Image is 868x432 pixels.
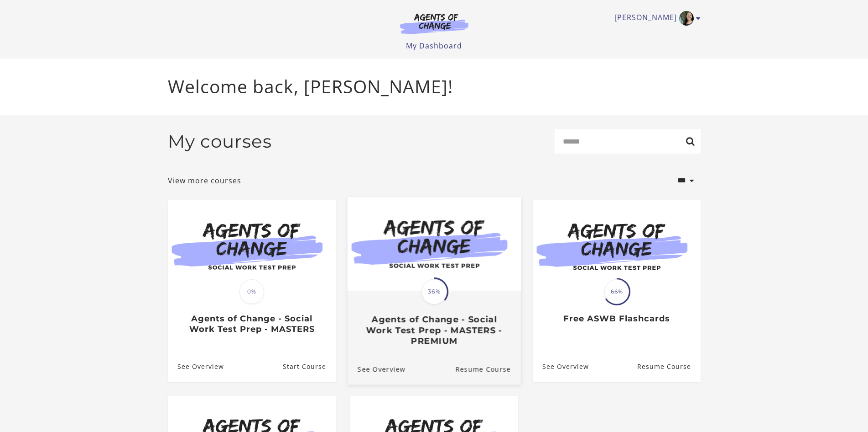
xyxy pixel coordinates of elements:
[542,314,691,324] h3: Free ASWB Flashcards
[347,353,405,384] a: Agents of Change - Social Work Test Prep - MASTERS - PREMIUM: See Overview
[421,279,447,304] span: 36%
[168,73,701,100] p: Welcome back, [PERSON_NAME]!
[390,13,478,34] img: Agents of Change Logo
[168,131,272,152] h2: My courses
[239,279,264,304] span: 0%
[177,314,326,334] h3: Agents of Change - Social Work Test Prep - MASTERS
[455,353,521,384] a: Agents of Change - Social Work Test Prep - MASTERS - PREMIUM: Resume Course
[637,352,700,381] a: Free ASWB Flashcards: Resume Course
[604,279,629,304] span: 66%
[533,352,589,381] a: Free ASWB Flashcards: See Overview
[406,41,462,51] a: My Dashboard
[168,175,241,186] a: View more courses
[357,314,510,346] h3: Agents of Change - Social Work Test Prep - MASTERS - PREMIUM
[282,352,335,381] a: Agents of Change - Social Work Test Prep - MASTERS: Resume Course
[168,352,224,381] a: Agents of Change - Social Work Test Prep - MASTERS: See Overview
[614,11,696,26] a: Toggle menu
